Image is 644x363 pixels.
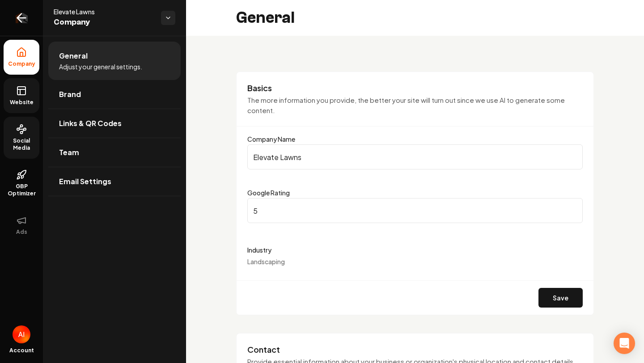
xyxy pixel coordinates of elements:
span: Adjust your general settings. [59,62,142,71]
p: The more information you provide, the better your site will turn out since we use AI to generate ... [247,95,583,115]
a: Team [48,138,181,167]
span: Ads [13,228,31,236]
label: Industry [247,245,583,255]
h2: General [236,9,295,27]
label: Google Rating [247,189,290,197]
button: Save [538,288,583,308]
span: Landscaping [247,257,285,266]
input: Google Rating [247,198,583,223]
a: Links & QR Codes [48,109,181,138]
input: Company Name [247,144,583,169]
span: Email Settings [59,176,111,187]
span: Website [6,99,37,106]
a: Brand [48,80,181,109]
h3: Contact [247,344,583,355]
a: Website [4,78,39,113]
span: Team [59,147,79,158]
img: Abdi Ismael [13,325,30,343]
button: Ads [4,208,39,243]
span: Account [9,347,34,354]
span: Links & QR Codes [59,118,122,129]
span: Elevate Lawns [54,7,154,16]
span: GBP Optimizer [4,183,39,197]
a: Social Media [4,117,39,159]
span: Company [54,16,154,29]
span: Company [4,60,39,68]
a: GBP Optimizer [4,162,39,204]
a: Email Settings [48,167,181,196]
h3: Basics [247,83,583,93]
span: Social Media [4,137,39,152]
div: Open Intercom Messenger [614,333,635,354]
span: General [59,51,88,61]
span: Brand [59,89,81,100]
label: Company Name [247,135,295,143]
button: Open user button [13,325,30,343]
